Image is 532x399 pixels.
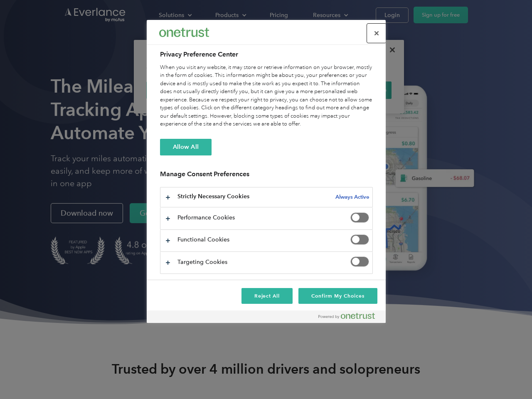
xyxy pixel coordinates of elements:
[160,64,373,128] div: When you visit any website, it may store or retrieve information on your browser, mostly in the f...
[298,288,377,304] button: Confirm My Choices
[241,288,293,304] button: Reject All
[159,28,209,37] img: Everlance
[318,313,382,323] a: Powered by OneTrust Opens in a new Tab
[160,170,373,183] h3: Manage Consent Preferences
[160,49,373,59] h2: Privacy Preference Center
[318,313,375,319] img: Powered by OneTrust Opens in a new Tab
[159,24,209,41] div: Everlance
[367,24,386,42] button: Close
[147,20,386,323] div: Privacy Preference Center
[160,139,212,155] button: Allow All
[147,20,386,323] div: Preference center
